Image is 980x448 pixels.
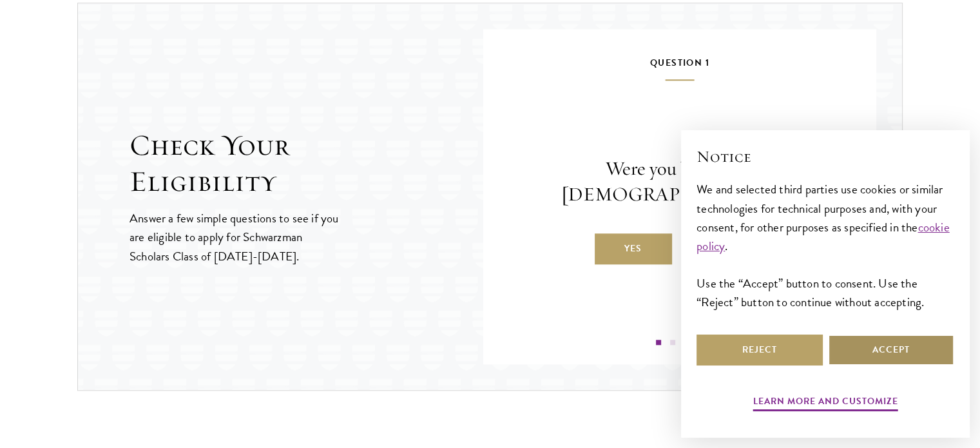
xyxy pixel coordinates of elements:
a: cookie policy [697,218,950,255]
button: Reject [697,335,823,365]
h2: Check Your Eligibility [130,128,483,200]
label: Yes [595,233,672,264]
div: We and selected third parties use cookies or similar technologies for technical purposes and, wit... [697,180,954,311]
h2: Notice [697,146,954,168]
button: Accept [828,335,954,365]
p: Answer a few simple questions to see if you are eligible to apply for Schwarzman Scholars Class o... [130,209,340,265]
h5: Question 1 [522,55,838,81]
button: Learn more and customize [753,393,898,413]
p: Were you born after [DEMOGRAPHIC_DATA]? [522,156,838,208]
